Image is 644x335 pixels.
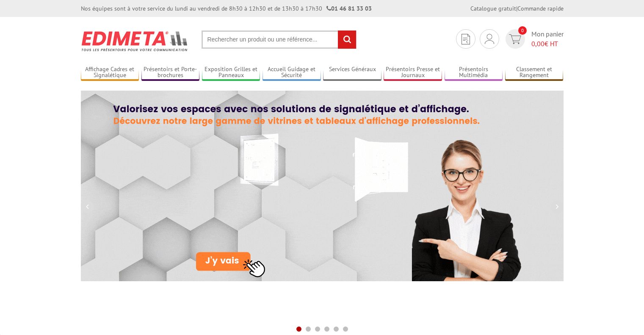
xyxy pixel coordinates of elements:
[485,34,494,44] img: devis rapide
[470,4,564,13] div: |
[531,39,544,48] span: 0,00
[503,29,564,49] a: devis rapide 0 Mon panier 0,00€ HT
[518,26,527,35] span: 0
[202,66,260,80] a: Exposition Grilles et Panneaux
[141,66,200,80] a: Présentoirs et Porte-brochures
[81,66,139,80] a: Affichage Cadres et Signalétique
[384,66,442,80] a: Présentoirs Presse et Journaux
[517,5,564,12] a: Commande rapide
[263,66,321,80] a: Accueil Guidage et Sécurité
[531,39,564,49] span: € HT
[323,66,381,80] a: Services Généraux
[470,5,516,12] a: Catalogue gratuit
[202,30,357,49] input: Rechercher un produit ou une référence...
[531,29,564,49] span: Mon panier
[326,5,372,12] strong: 01 46 81 33 03
[81,25,189,57] img: Présentoir, panneau, stand - Edimeta - PLV, affichage, mobilier bureau, entreprise
[462,34,470,44] img: devis rapide
[505,66,564,80] a: Classement et Rangement
[509,34,521,44] img: devis rapide
[81,4,372,13] div: Nos équipes sont à votre service du lundi au vendredi de 8h30 à 12h30 et de 13h30 à 17h30
[338,30,356,49] input: rechercher
[445,66,503,80] a: Présentoirs Multimédia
